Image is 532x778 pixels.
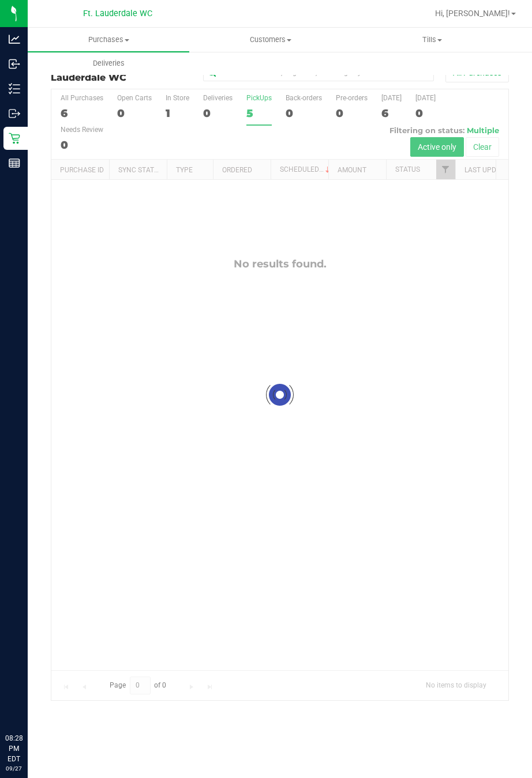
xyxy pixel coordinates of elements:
span: Hi, [PERSON_NAME]! [435,9,510,18]
a: Tills [351,28,513,52]
span: Purchases [28,35,189,45]
inline-svg: Inventory [9,83,20,95]
span: Customers [190,35,350,45]
a: Customers [189,28,351,52]
inline-svg: Retail [9,133,20,144]
span: Deliveries [77,58,140,69]
iframe: Resource center [12,686,46,720]
span: Ft. Lauderdale WC [83,9,152,18]
inline-svg: Analytics [9,33,20,45]
h3: Purchase Summary: [51,62,203,82]
inline-svg: Outbound [9,108,20,119]
a: Purchases [28,28,189,52]
a: Deliveries [28,51,189,75]
span: Tills [352,35,512,45]
inline-svg: Inbound [9,58,20,70]
p: 08:28 PM EDT [5,733,23,764]
p: 09/27 [5,764,23,773]
inline-svg: Reports [9,157,20,169]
